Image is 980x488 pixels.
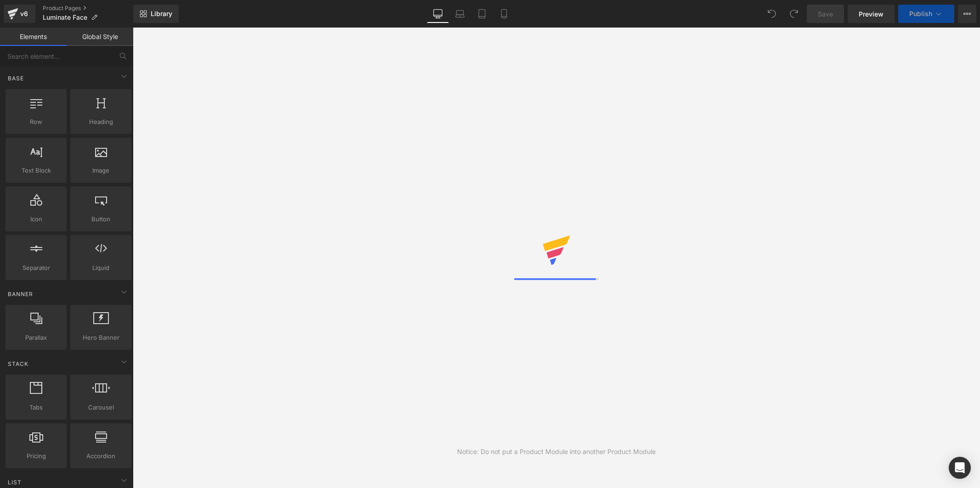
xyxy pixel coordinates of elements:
[73,333,129,342] span: Hero Banner
[7,290,34,298] span: Banner
[898,5,954,23] button: Publish
[8,451,64,461] span: Pricing
[7,478,23,487] span: List
[8,333,64,342] span: Parallax
[427,5,449,23] a: Desktop
[763,5,781,23] button: Undo
[471,5,493,23] a: Tablet
[73,166,129,175] span: Image
[73,403,129,412] span: Carousel
[43,5,133,12] a: Product Pages
[949,457,971,479] div: Open Intercom Messenger
[848,5,895,23] a: Preview
[4,5,35,23] a: v6
[8,166,64,175] span: Text Block
[785,5,803,23] button: Redo
[7,74,25,83] span: Base
[133,5,179,23] a: New Library
[67,28,133,46] a: Global Style
[73,214,129,224] span: Button
[449,5,471,23] a: Laptop
[8,263,64,273] span: Separator
[151,10,172,18] span: Library
[8,214,64,224] span: Icon
[8,403,64,412] span: Tabs
[859,9,884,19] span: Preview
[43,14,87,21] span: Luminate Face
[8,117,64,127] span: Row
[73,263,129,273] span: Liquid
[958,5,976,23] button: More
[909,10,932,17] span: Publish
[18,8,30,20] div: v6
[493,5,515,23] a: Mobile
[7,359,29,368] span: Stack
[73,117,129,127] span: Heading
[818,9,833,19] span: Save
[457,447,656,457] div: Notice: Do not put a Product Module into another Product Module
[73,451,129,461] span: Accordion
